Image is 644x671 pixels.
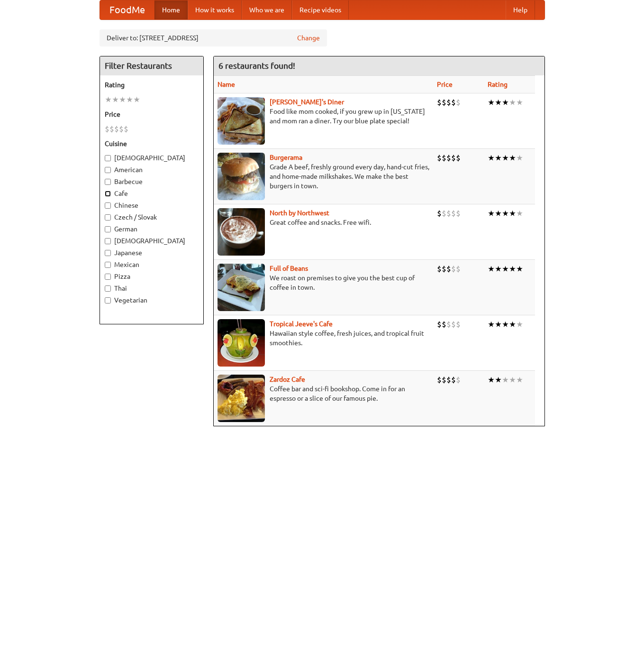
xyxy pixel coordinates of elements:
[218,264,265,311] img: beans.jpg
[105,153,199,163] label: [DEMOGRAPHIC_DATA]
[502,375,509,385] li: ★
[105,179,111,185] input: Barbecue
[446,97,451,108] li: $
[509,97,516,108] li: ★
[516,319,523,330] li: ★
[270,154,302,161] b: Burgerama
[516,375,523,385] li: ★
[105,260,199,269] label: Mexican
[105,285,111,292] input: Thai
[456,208,461,219] li: $
[495,97,502,108] li: ★
[218,218,429,227] p: Great coffee and snacks. Free wifi.
[218,329,429,348] p: Hawaiian style coffee, fresh juices, and tropical fruit smoothies.
[126,94,133,105] li: ★
[451,208,456,219] li: $
[105,295,199,305] label: Vegetarian
[105,202,111,209] input: Chinese
[446,319,451,330] li: $
[502,208,509,219] li: ★
[456,375,461,385] li: $
[516,153,523,163] li: ★
[456,264,461,274] li: $
[105,165,199,175] label: American
[495,264,502,274] li: ★
[451,153,456,163] li: $
[105,177,199,186] label: Barbecue
[502,153,509,163] li: ★
[105,80,199,90] h5: Rating
[442,319,446,330] li: $
[516,97,523,108] li: ★
[105,272,199,281] label: Pizza
[495,208,502,219] li: ★
[105,238,111,244] input: [DEMOGRAPHIC_DATA]
[488,97,495,108] li: ★
[488,375,495,385] li: ★
[509,264,516,274] li: ★
[451,375,456,385] li: $
[218,153,265,200] img: burgerama.jpg
[242,0,292,19] a: Who we are
[437,153,442,163] li: $
[509,208,516,219] li: ★
[218,61,295,70] ng-pluralize: 6 restaurants found!
[451,97,456,108] li: $
[270,209,329,217] a: North by Northwest
[119,94,126,105] li: ★
[105,110,199,119] h5: Price
[488,81,508,88] a: Rating
[218,375,265,422] img: zardoz.jpg
[218,319,265,367] img: jeeves.jpg
[437,97,442,108] li: $
[488,264,495,274] li: ★
[105,94,112,105] li: ★
[488,319,495,330] li: ★
[509,153,516,163] li: ★
[446,264,451,274] li: $
[105,262,111,268] input: Mexican
[270,376,305,383] a: Zardoz Cafe
[105,189,199,198] label: Cafe
[456,319,461,330] li: $
[105,201,199,210] label: Chinese
[446,208,451,219] li: $
[506,0,535,19] a: Help
[437,264,442,274] li: $
[105,167,111,173] input: American
[218,97,265,145] img: sallys.jpg
[442,375,446,385] li: $
[495,153,502,163] li: ★
[456,153,461,163] li: $
[188,0,242,19] a: How it works
[218,162,429,191] p: Grade A beef, freshly ground every day, hand-cut fries, and home-made milkshakes. We make the bes...
[133,94,140,105] li: ★
[495,319,502,330] li: ★
[442,264,446,274] li: $
[124,124,128,134] li: $
[218,208,265,256] img: north.jpg
[105,284,199,293] label: Thai
[437,208,442,219] li: $
[154,0,188,19] a: Home
[105,274,111,280] input: Pizza
[105,297,111,303] input: Vegetarian
[105,236,199,246] label: [DEMOGRAPHIC_DATA]
[502,319,509,330] li: ★
[112,94,119,105] li: ★
[437,81,453,88] a: Price
[502,97,509,108] li: ★
[446,375,451,385] li: $
[495,375,502,385] li: ★
[270,265,308,272] a: Full of Beans
[516,264,523,274] li: ★
[105,248,199,257] label: Japanese
[105,191,111,197] input: Cafe
[270,320,333,328] a: Tropical Jeeve's Cafe
[270,98,344,106] a: [PERSON_NAME]'s Diner
[114,124,119,134] li: $
[297,33,320,43] a: Change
